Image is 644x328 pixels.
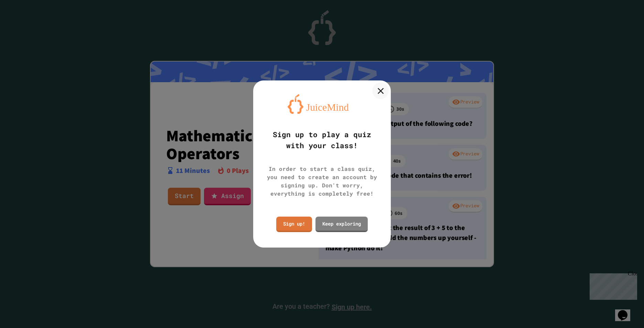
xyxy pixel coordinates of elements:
div: In order to start a class quiz, you need to create an account by signing up. Don't worry, everyth... [264,165,380,198]
a: Keep exploring [315,217,368,232]
div: Chat with us now!Close [3,3,47,44]
img: logo-orange.svg [288,94,356,114]
a: Sign up! [276,217,312,232]
div: Sign up to play a quiz with your class! [264,129,380,151]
